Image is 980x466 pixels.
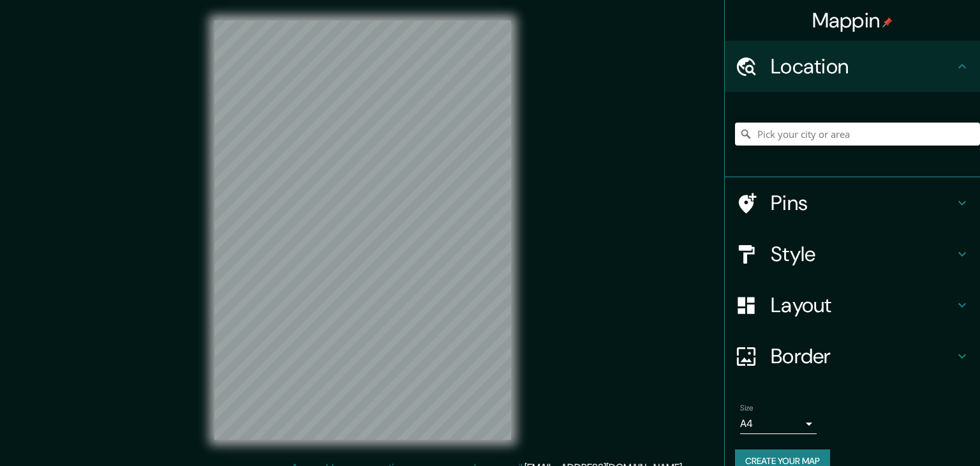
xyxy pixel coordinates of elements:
[725,41,980,92] div: Location
[771,292,954,318] h4: Layout
[771,241,954,267] h4: Style
[771,190,954,216] h4: Pins
[214,20,511,440] canvas: Map
[725,229,980,280] div: Style
[740,414,817,434] div: A4
[771,54,954,79] h4: Location
[735,123,980,146] input: Pick your city or area
[725,177,980,229] div: Pins
[771,343,954,369] h4: Border
[725,280,980,331] div: Layout
[740,403,754,414] label: Size
[812,8,893,33] h4: Mappin
[882,17,893,27] img: pin-icon.png
[725,331,980,382] div: Border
